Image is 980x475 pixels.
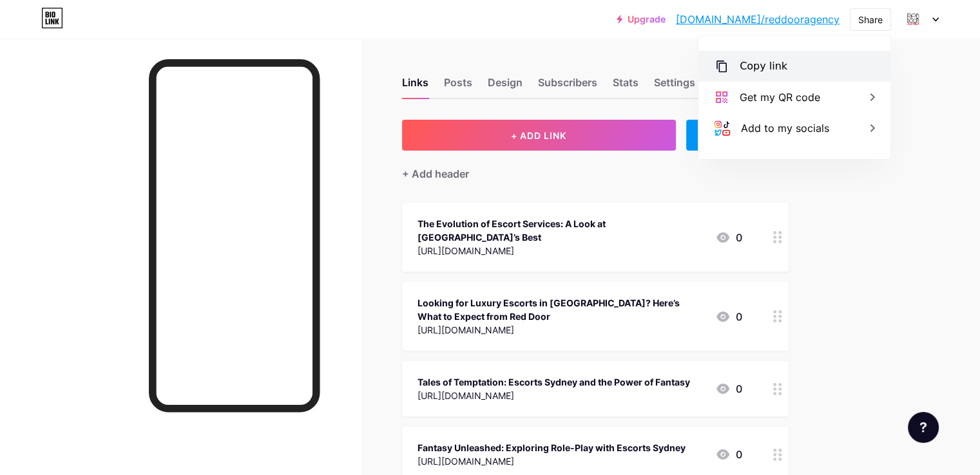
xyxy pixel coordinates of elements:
a: Upgrade [617,14,666,24]
div: [URL][DOMAIN_NAME] [418,389,690,402]
div: 0 [715,309,742,324]
div: + ADD EMBED [686,120,789,151]
div: Get my QR code [740,89,820,105]
div: Looking for Luxury Escorts in [GEOGRAPHIC_DATA]? Here’s What to Expect from Red Door [418,296,705,323]
div: Links [402,75,428,98]
div: Fantasy Unleashed: Exploring Role-Play with Escorts Sydney [418,441,686,454]
div: Subscribers [538,75,597,98]
div: Add to my socials [741,120,829,136]
a: [DOMAIN_NAME]/reddooragency [676,12,840,27]
div: + Add header [402,166,469,182]
div: Stats [613,75,639,98]
span: + ADD LINK [511,130,566,141]
img: reddooragency [901,7,925,32]
div: Copy link [740,59,787,74]
div: 0 [715,230,742,245]
div: Posts [444,75,472,98]
div: The Evolution of Escort Services: A Look at [GEOGRAPHIC_DATA]’s Best [418,217,705,244]
div: [URL][DOMAIN_NAME] [418,323,705,337]
div: [URL][DOMAIN_NAME] [418,244,705,257]
div: Settings [654,75,695,98]
div: 0 [715,381,742,396]
div: Design [488,75,523,98]
div: Share [858,13,883,26]
button: + ADD LINK [402,120,676,151]
div: 0 [715,447,742,462]
div: [URL][DOMAIN_NAME] [418,454,686,468]
div: Tales of Temptation: Escorts Sydney and the Power of Fantasy [418,375,690,389]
